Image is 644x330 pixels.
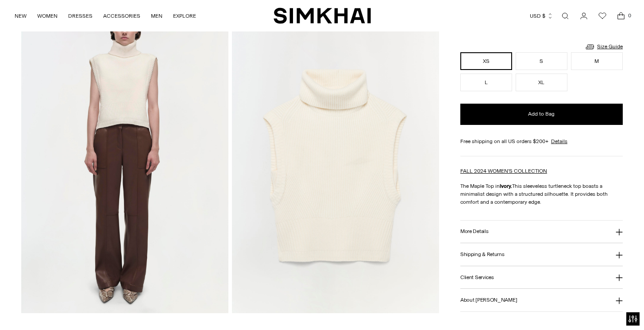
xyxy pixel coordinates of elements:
[551,137,567,145] a: Details
[460,52,512,70] button: XS
[103,6,140,26] a: ACCESSORIES
[460,229,488,234] h3: More Details
[460,104,623,125] button: Add to Bag
[21,2,228,313] img: Maple Top
[460,266,623,289] button: Client Services
[232,2,439,313] img: Maple Top
[15,6,27,26] a: NEW
[460,243,623,266] button: Shipping & Returns
[625,12,633,19] span: 0
[460,221,623,243] button: More Details
[594,7,611,25] a: Wishlist
[612,7,630,25] a: Open cart modal
[530,6,553,26] button: USD $
[274,7,371,24] a: SIMKHAI
[460,289,623,311] button: About [PERSON_NAME]
[528,110,555,118] span: Add to Bag
[460,297,517,303] h3: About [PERSON_NAME]
[460,275,494,280] h3: Client Services
[173,6,196,26] a: EXPLORE
[571,52,623,70] button: M
[460,74,512,91] button: L
[516,52,567,70] button: S
[460,137,623,145] div: Free shipping on all US orders $200+
[37,6,58,26] a: WOMEN
[516,74,567,91] button: XL
[151,6,162,26] a: MEN
[500,183,512,189] strong: Ivory.
[575,7,593,25] a: Go to the account page
[68,6,93,26] a: DRESSES
[460,168,547,174] a: FALL 2024 WOMEN'S COLLECTION
[460,252,505,257] h3: Shipping & Returns
[585,41,623,52] a: Size Guide
[556,7,574,25] a: Open search modal
[460,182,623,206] p: The Maple Top in This sleeveless turtleneck top boasts a minimalist design with a structured silh...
